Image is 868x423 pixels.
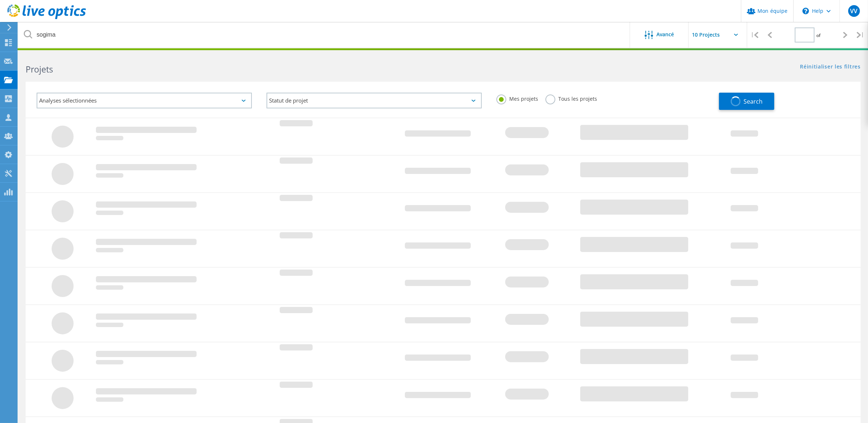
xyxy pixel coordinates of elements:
input: Rechercher des projets par nom, propriétaire, ID, société, etc. [18,22,630,48]
div: | [747,22,762,48]
div: Analyses sélectionnées [37,93,252,108]
span: VV [850,8,857,14]
label: Tous les projets [545,94,597,101]
b: Projets [26,63,53,75]
a: Réinitialiser les filtres [800,64,861,70]
div: | [853,22,868,48]
span: of [816,32,820,38]
button: Search [719,93,774,110]
a: Live Optics Dashboard [7,15,86,21]
span: Search [744,97,763,105]
div: Statut de projet [267,93,482,108]
svg: \n [802,8,809,14]
label: Mes projets [496,94,538,101]
span: Avancé [657,32,674,37]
